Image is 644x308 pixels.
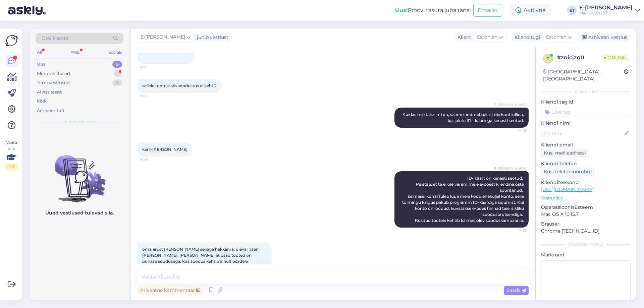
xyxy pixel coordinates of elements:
[5,139,17,170] div: Vaata siia
[541,251,631,258] p: Märkmed
[36,48,43,57] div: All
[510,4,551,16] div: Aktiivne
[194,34,228,41] div: juhib vestlust
[140,157,165,162] span: 14:46
[601,54,629,61] span: Online
[114,70,122,77] div: 1
[45,209,114,217] p: Uued vestlused tulevad siia.
[37,79,70,86] div: Tiimi vestlused
[541,241,631,247] div: [PERSON_NAME]
[64,119,95,125] span: Uued vestlused
[579,5,640,16] a: E-[PERSON_NAME]MATKaSPORT
[5,164,17,170] div: 1 / 3
[473,4,502,17] button: Emailid
[494,166,527,171] span: E-[PERSON_NAME]
[506,287,526,293] span: Saada
[541,186,594,192] a: [URL][DOMAIN_NAME]
[579,5,633,10] div: E-[PERSON_NAME]
[455,34,471,41] div: Klient
[138,286,203,295] div: Privaatne kommentaar
[112,61,122,68] div: 0
[30,143,129,203] img: No chats
[541,88,631,95] div: Kliendi info
[541,228,631,235] p: Chrome [TECHNICAL_ID]
[541,120,631,127] p: Kliendi nimi
[501,228,527,233] span: 14:53
[142,247,260,270] span: oma arust [PERSON_NAME] sellega hakkama, üleval näen [PERSON_NAME]. [PERSON_NAME] et osad tooted ...
[395,6,471,14] div: Proovi tasuta juba täna:
[142,83,217,88] span: sellele tootele siis soodustus ei kehti?
[5,34,18,47] img: Askly Logo
[69,48,81,57] div: Web
[541,160,631,167] p: Kliendi telefon
[541,204,631,211] p: Operatsioonisüsteem
[541,195,631,201] p: Vaata edasi ...
[541,141,631,148] p: Kliendi email
[140,64,165,69] span: 14:41
[567,6,577,15] div: ET
[501,128,527,133] span: 14:45
[579,10,633,16] div: MATKaSPORT
[142,147,187,152] span: kerli-[PERSON_NAME]
[37,70,70,77] div: Minu vestlused
[112,79,122,86] div: 0
[541,148,589,158] div: Küsi meiliaadressi
[107,48,123,57] div: Socials
[37,61,46,68] div: Uus
[477,34,497,41] span: Estonian
[141,34,185,41] span: E-[PERSON_NAME]
[557,54,601,62] div: # znicjzq0
[512,34,540,41] div: Klienditugi
[541,221,631,228] p: Brauser
[37,107,64,114] div: Arhiveeritud
[37,98,47,105] div: Kõik
[541,107,631,117] input: Lisa tag
[541,211,631,218] p: Mac OS X 10.15.7
[494,102,527,107] span: E-[PERSON_NAME]
[578,33,630,42] div: Arhiveeri vestlus
[546,34,567,41] span: Estonian
[541,99,631,106] p: Kliendi tag'id
[541,130,623,137] input: Lisa nimi
[543,68,624,82] div: [GEOGRAPHIC_DATA], [GEOGRAPHIC_DATA]
[541,179,631,186] p: Klienditeekond
[37,89,62,96] div: AI Assistent
[42,35,68,42] span: Otsi kliente
[541,167,595,176] div: Küsi telefoninumbrit
[140,93,165,98] span: 14:41
[547,56,549,61] span: z
[395,7,408,13] b: Uus!
[402,112,525,123] span: Kuidas teie täisnimi on, saame andmebaasist üle kontrollida, kas olete ID - kaardiga kenasti seotud.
